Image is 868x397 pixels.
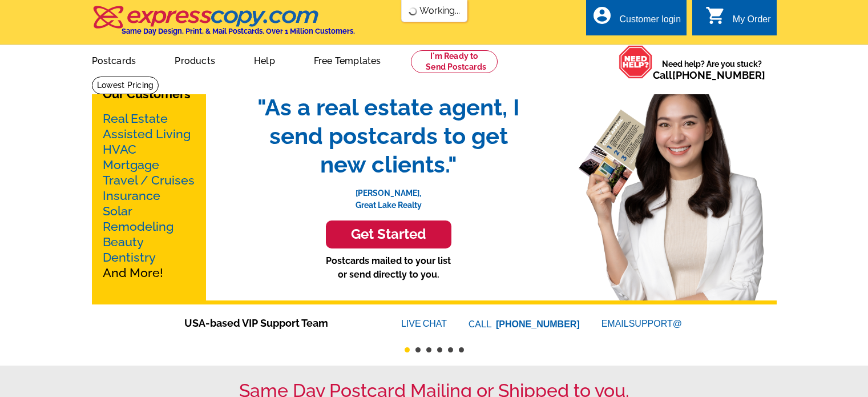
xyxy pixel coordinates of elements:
a: Get Started [246,220,531,248]
button: 3 of 6 [426,347,431,352]
a: Solar [103,204,132,218]
a: Postcards [74,46,155,73]
button: 4 of 6 [437,347,442,352]
font: LIVE [401,317,423,331]
a: Insurance [103,189,160,203]
div: Customer login [619,14,681,30]
font: SUPPORT@ [629,317,684,331]
a: shopping_cart My Order [705,13,771,27]
img: loading... [408,7,417,16]
a: HVAC [103,142,136,157]
button: 2 of 6 [415,347,421,352]
a: Help [236,46,293,73]
h4: Same Day Design, Print, & Mail Postcards. Over 1 Million Customers. [122,27,355,35]
a: [PHONE_NUMBER] [672,69,765,81]
span: Call [653,69,765,81]
a: LIVECHAT [401,319,447,328]
a: Same Day Design, Print, & Mail Postcards. Over 1 Million Customers. [92,14,355,35]
div: My Order [733,14,771,30]
h3: Get Started [340,226,437,243]
a: account_circle Customer login [592,13,681,27]
button: 5 of 6 [448,347,453,352]
a: Mortgage [103,158,159,172]
button: 1 of 6 [405,347,410,352]
font: CALL [469,318,493,331]
a: Real Estate [103,111,168,126]
a: Free Templates [296,46,399,73]
p: Postcards mailed to your list or send directly to you. [246,254,531,282]
a: EMAILSUPPORT@ [601,319,684,328]
span: "As a real estate agent, I send postcards to get new clients." [246,93,531,179]
a: Travel / Cruises [103,173,195,187]
a: Remodeling [103,219,173,234]
a: [PHONE_NUMBER] [496,319,580,329]
i: account_circle [592,5,612,26]
a: Products [156,46,233,73]
i: shopping_cart [705,5,726,26]
a: Dentistry [103,250,156,264]
button: 6 of 6 [459,347,464,352]
p: [PERSON_NAME], Great Lake Realty [246,179,531,211]
a: Beauty [103,235,144,249]
img: help [619,45,653,79]
p: And More! [103,111,195,280]
a: Assisted Living [103,127,191,141]
span: USA-based VIP Support Team [184,315,367,331]
span: Need help? Are you stuck? [653,58,771,81]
